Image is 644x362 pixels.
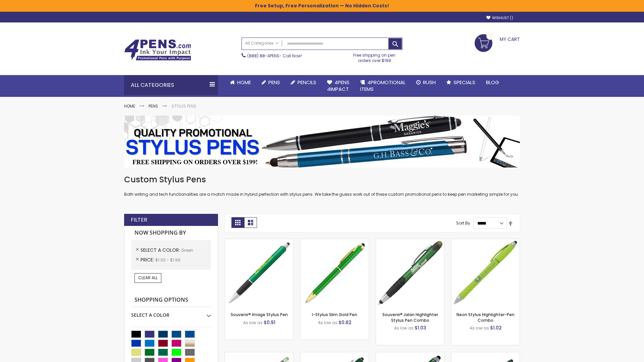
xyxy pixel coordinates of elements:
[131,307,211,318] div: Select A Color
[141,247,181,253] span: Select A Color
[247,53,302,59] span: - Call Now!
[285,75,322,90] a: Pencils
[312,312,357,317] a: I-Stylus Slim Gold Pen
[441,75,481,90] a: Specials
[481,75,504,90] a: Blog
[124,75,218,95] div: All Categories
[268,79,280,86] span: Pens
[318,320,337,325] span: As low as
[338,319,352,326] span: $0.82
[490,324,502,331] span: $1.02
[124,174,520,197] div: Both writing and tech functionalities are a match made in hybrid perfection with stylus pens. We ...
[135,273,161,283] a: Clear All
[360,79,406,93] span: 4PROMOTIONAL ITEMS
[243,320,263,325] span: As low as
[231,217,244,228] strong: Grid
[451,239,520,244] a: Neon Stylus Highlighter-Pen Combo-Green
[451,239,520,307] img: Neon Stylus Highlighter-Pen Combo-Green
[225,239,293,307] img: Souvenir® Image Stylus Pen-Green
[486,15,513,20] a: Wishlist
[301,239,369,244] a: I-Stylus Slim Gold-Green
[225,352,293,358] a: Islander Softy Gel with Stylus - ColorJet Imprint-Green
[131,226,211,240] strong: Now Shopping by
[242,38,282,49] a: All Categories
[181,247,193,253] span: Green
[327,79,350,93] span: 4Pens 4impact
[456,220,470,226] label: Sort By
[256,75,285,90] a: Pens
[451,352,520,358] a: Colter Stylus Twist Metal Pen-Green
[149,103,158,109] a: Pens
[301,239,369,307] img: I-Stylus Slim Gold-Green
[376,239,444,307] img: Souvenir® Jalan Highlighter Stylus Pen Combo-Green
[245,41,279,46] span: All Categories
[225,75,256,90] a: Home
[376,352,444,358] a: Kyra Pen with Stylus and Flashlight-Green
[415,324,426,331] span: $1.03
[346,50,403,63] div: Free shipping on pen orders over $199
[171,103,196,109] strong: Stylus Pens
[322,75,355,97] a: 4Pens4impact
[382,312,438,323] a: Souvenir® Jalan Highlighter Stylus Pen Combo
[141,256,155,263] span: Price
[457,312,515,323] a: Neon Stylus Highlighter-Pen Combo
[231,312,288,317] a: Souvenir® Image Stylus Pen
[124,174,520,185] h1: Custom Stylus Pens
[394,325,414,331] span: As low as
[124,116,520,168] img: Stylus Pens
[486,79,499,86] span: Blog
[470,325,489,331] span: As low as
[247,53,279,59] a: (888) 88-4PENS
[423,79,436,86] span: Rush
[124,39,191,61] img: 4Pens Custom Pens and Promotional Products
[411,75,441,90] a: Rush
[225,239,293,244] a: Souvenir® Image Stylus Pen-Green
[453,79,475,86] span: Specials
[131,216,147,224] strong: Filter
[301,352,369,358] a: Custom Soft Touch® Metal Pens with Stylus-Green
[298,79,316,86] span: Pencils
[131,293,211,307] strong: Shopping Options
[155,257,180,263] span: $1.00 - $1.99
[237,79,251,86] span: Home
[376,239,444,244] a: Souvenir® Jalan Highlighter Stylus Pen Combo-Green
[355,75,411,97] a: 4PROMOTIONALITEMS
[124,103,135,109] a: Home
[264,319,275,326] span: $0.91
[138,275,158,281] span: Clear All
